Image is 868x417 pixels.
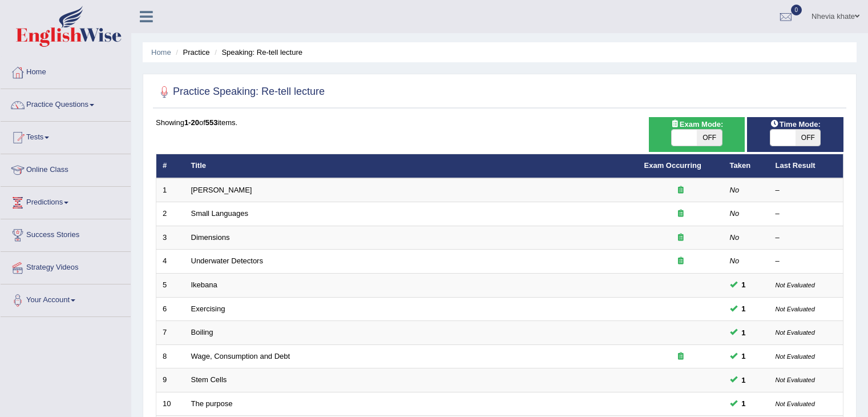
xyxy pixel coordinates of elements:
[191,352,290,360] a: Wage, Consumption and Debt
[737,303,750,315] span: You can still take this question
[644,232,717,243] div: Exam occurring question
[644,256,717,267] div: Exam occurring question
[156,274,185,298] td: 5
[205,118,218,127] b: 553
[191,399,233,408] a: The purpose
[1,284,131,313] a: Your Account
[644,161,701,170] a: Exam Occurring
[156,321,185,345] td: 7
[156,154,185,178] th: #
[649,117,745,152] div: Show exams occurring in exams
[737,374,750,386] span: You can still take this question
[1,122,131,150] a: Tests
[1,57,131,85] a: Home
[644,351,717,362] div: Exam occurring question
[737,398,750,410] span: You can still take this question
[173,47,209,58] li: Practice
[191,280,217,289] a: Ikebana
[697,130,722,146] span: OFF
[1,187,131,215] a: Predictions
[184,118,199,127] b: 1-20
[776,400,815,407] small: Not Evaluated
[776,209,837,219] div: –
[191,304,225,313] a: Exercising
[724,154,769,178] th: Taken
[769,154,843,178] th: Last Result
[776,306,815,312] small: Not Evaluated
[191,233,230,242] a: Dimensions
[156,117,843,128] div: Showing of items.
[191,256,263,265] a: Underwater Detectors
[156,83,325,101] h2: Practice Speaking: Re-tell lecture
[776,329,815,336] small: Not Evaluated
[776,376,815,383] small: Not Evaluated
[185,154,638,178] th: Title
[776,232,837,243] div: –
[1,252,131,280] a: Strategy Videos
[776,353,815,360] small: Not Evaluated
[766,118,825,130] span: Time Mode:
[776,185,837,196] div: –
[730,209,740,218] em: No
[156,297,185,321] td: 6
[730,186,740,194] em: No
[156,226,185,250] td: 3
[191,328,213,336] a: Boiling
[791,5,802,15] span: 0
[156,202,185,226] td: 2
[730,256,740,265] em: No
[156,250,185,274] td: 4
[1,89,131,118] a: Practice Questions
[644,185,717,196] div: Exam occurring question
[156,368,185,392] td: 9
[156,178,185,202] td: 1
[737,279,750,291] span: You can still take this question
[212,47,302,58] li: Speaking: Re-tell lecture
[156,344,185,368] td: 8
[776,282,815,288] small: Not Evaluated
[776,256,837,267] div: –
[737,327,750,339] span: You can still take this question
[151,48,171,57] a: Home
[156,392,185,416] td: 10
[644,209,717,219] div: Exam occurring question
[191,375,227,384] a: Stem Cells
[1,219,131,248] a: Success Stories
[666,118,728,130] span: Exam Mode:
[191,209,248,218] a: Small Languages
[737,350,750,362] span: You can still take this question
[730,233,740,242] em: No
[1,154,131,183] a: Online Class
[796,130,821,146] span: OFF
[191,186,252,194] a: [PERSON_NAME]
